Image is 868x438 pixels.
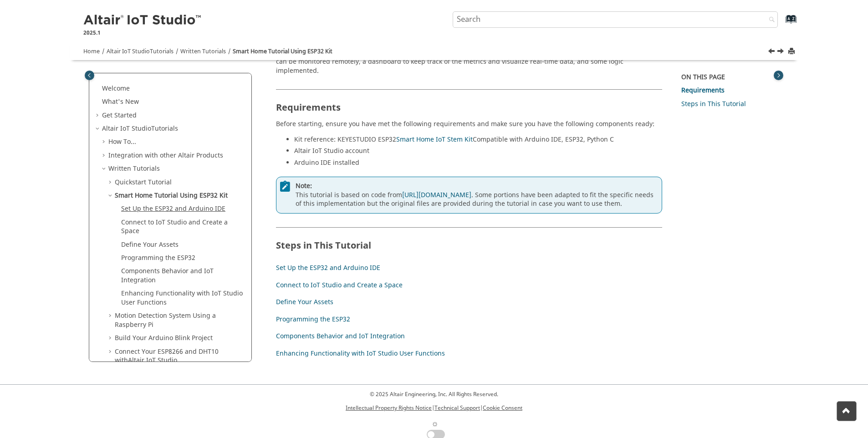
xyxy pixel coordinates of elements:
a: Build Your Arduino Blink Project [115,333,213,343]
a: Components Behavior and IoT Integration [276,331,405,341]
span: Altair IoT Studio [128,356,177,365]
h2: Requirements [276,89,662,117]
p: Before starting, ensure you have met the following requirements and make sure you have the follow... [276,120,662,129]
a: Define Your Assets [121,240,179,250]
a: Programming the ESP32 [121,253,195,263]
li: Kit reference: KEYESTUDIO ESP32 Compatible with Arduino IDE, ESP32, Python C [294,135,662,147]
a: Smart Home IoT Stem Kit [396,135,473,144]
a: Go to index terms page [771,19,791,28]
span: Expand Connect Your ESP8266 and DHT10 withAltair IoT Studio [107,347,115,357]
span: Collapse Written Tutorials [101,164,108,173]
p: 2025.1 [83,29,203,37]
a: Altair IoT StudioTutorials [102,124,178,133]
li: Arduino IDE installed [294,158,662,170]
a: Next topic: Set Up the ESP32 and Arduino IDE [778,47,785,58]
span: Altair IoT Studio [102,124,151,133]
p: © 2025 Altair Engineering, Inc. All Rights Reserved. [346,390,522,398]
span: Note: [296,182,659,191]
a: Smart Home Tutorial Using ESP32 Kit [115,191,228,200]
button: Search [757,11,782,29]
a: Connect to IoT Studio and Create a Space [121,218,228,236]
a: Quickstart Tutorial [115,178,172,187]
a: Connect to IoT Studio and Create a Space [276,280,403,290]
a: [URL][DOMAIN_NAME] [402,190,471,200]
span: Expand Build Your Arduino Blink Project [107,334,115,343]
p: | | [346,404,522,412]
p: In this guide, you will go through the process of setting up a Smart Home system using an IoT kit... [276,40,662,75]
a: Steps in This Tutorial [681,99,746,109]
a: Technical Support [434,404,480,412]
a: Enhancing Functionality with IoT Studio User Functions [121,289,243,307]
nav: On this page [669,13,786,373]
a: Smart Home Tutorial Using ESP32 Kit [233,47,332,56]
div: This tutorial is based on code from . Some portions have been adapted to fit the specific needs o... [276,177,662,214]
span: ☼ [431,418,439,430]
img: Altair IoT Studio [83,13,203,28]
input: Search query [453,11,778,28]
a: Get Started [102,111,137,120]
h2: Steps in This Tutorial [276,227,662,255]
span: Expand Integration with other Altair Products [101,151,108,160]
a: Intellectual Property Rights Notice [346,404,432,412]
span: Collapse Altair IoT StudioTutorials [95,124,102,133]
a: Integration with other Altair Products [108,151,223,160]
span: Expand How To... [101,138,108,147]
a: Welcome [102,84,130,93]
a: Programming the ESP32 [276,315,350,324]
span: Altair IoT Studio [107,47,150,56]
div: On this page [681,73,779,82]
span: Expand Quickstart Tutorial [107,178,115,187]
a: Enhancing Functionality with IoT Studio User Functions [276,349,445,358]
a: Requirements [681,86,725,95]
span: Collapse Smart Home Tutorial Using ESP32 Kit [107,191,115,200]
a: Set Up the ESP32 and Arduino IDE [276,263,380,273]
a: Written Tutorials [180,47,226,56]
a: Motion Detection System Using a Raspberry Pi [115,311,216,330]
a: Previous topic: Create a User Function to Automate the Process [769,47,776,58]
nav: Child Links [276,261,653,364]
button: Print this page [789,46,796,58]
li: Altair IoT Studio account [294,147,662,158]
button: Toggle topic table of content [774,71,783,80]
a: How To... [108,137,136,147]
a: Altair IoT StudioTutorials [107,47,174,56]
nav: Table of Contents Container [82,13,258,367]
button: Toggle publishing table of content [85,71,94,80]
span: Expand Motion Detection System Using a Raspberry Pi [107,311,115,321]
a: Written Tutorials [108,164,160,173]
a: Home [83,47,100,56]
a: Define Your Assets [276,297,333,307]
nav: Tools [70,39,798,60]
a: Set Up the ESP32 and Arduino IDE [121,204,225,214]
a: Cookie Consent [483,404,522,412]
span: Expand Get Started [95,111,102,120]
a: Connect Your ESP8266 and DHT10 withAltair IoT Studio [115,347,219,366]
a: Components Behavior and IoT Integration [121,266,214,285]
a: What's New [102,97,139,107]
